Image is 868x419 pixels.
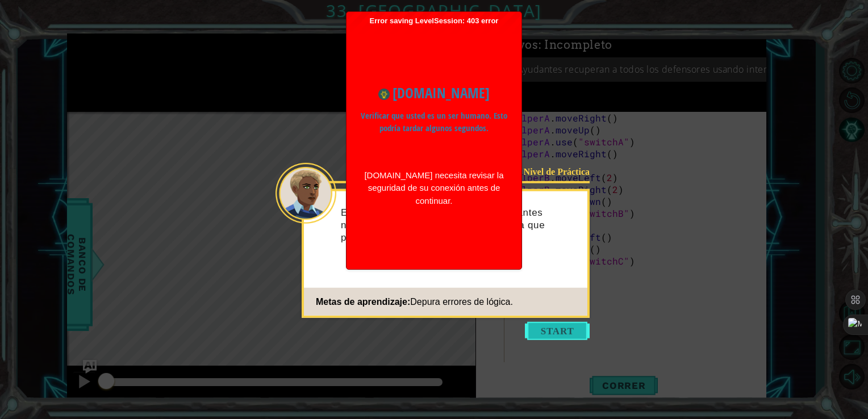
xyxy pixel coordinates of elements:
[316,296,410,306] span: Metas de aprendizaje:
[378,89,390,100] img: Ícono para www.ozaria.com
[410,296,513,306] span: Depura errores de lógica.
[341,206,579,244] p: El virus está atrapado. Nuestros Ayudantes necesitan liberar a los Defensores para que podamos de...
[518,166,590,178] div: Nivel de Práctica
[525,322,590,340] button: Start
[361,169,507,208] div: [DOMAIN_NAME] necesita revisar la seguridad de su conexión antes de continuar.
[361,82,507,104] h1: [DOMAIN_NAME]
[352,16,516,264] span: Error saving LevelSession: 403 error
[361,110,507,135] p: Verificar que usted es un ser humano. Esto podría tardar algunos segundos.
